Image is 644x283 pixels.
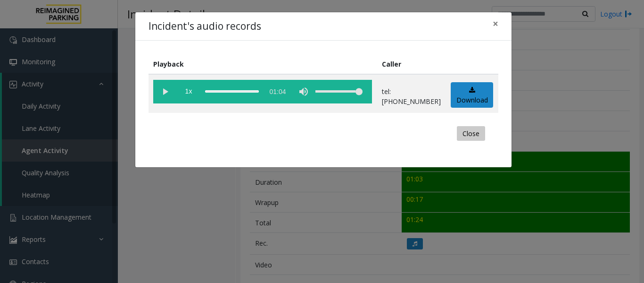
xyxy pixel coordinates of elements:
[382,86,441,106] p: tel:[PHONE_NUMBER]
[149,19,261,34] h4: Incident's audio records
[377,54,446,74] th: Caller
[315,80,363,103] div: volume level
[486,12,505,35] button: Close
[451,82,493,108] a: Download
[149,54,377,74] th: Playback
[493,17,498,30] span: ×
[205,80,259,103] div: scrub bar
[177,80,200,103] span: playback speed button
[457,126,485,141] button: Close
